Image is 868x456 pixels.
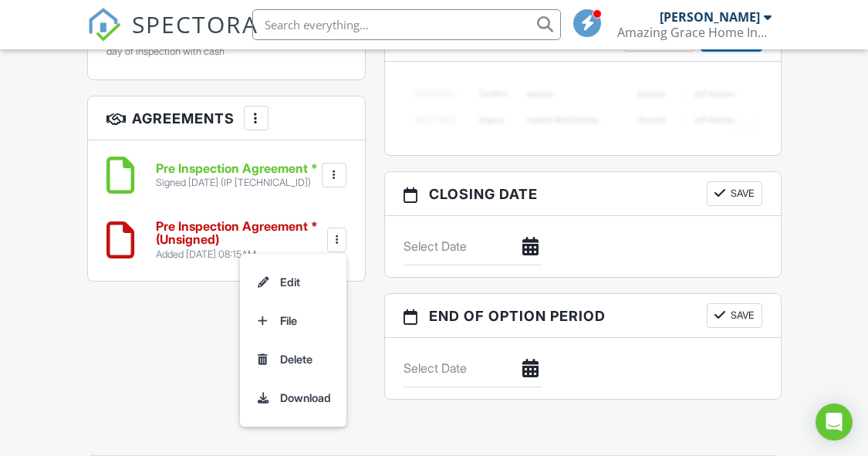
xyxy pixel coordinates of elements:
[156,162,318,189] a: Pre Inspection Agreement * Signed [DATE] (IP [TECHNICAL_ID])
[429,184,538,204] span: Closing date
[156,162,318,176] h6: Pre Inspection Agreement *
[707,181,762,206] button: Save
[249,263,337,302] a: Edit
[156,248,325,261] div: Added [DATE] 08:15AM
[249,302,337,340] a: File
[156,220,325,247] h6: Pre Inspection Agreement * (Unsigned)
[660,9,760,25] div: [PERSON_NAME]
[249,340,337,379] a: Delete
[252,9,561,40] input: Search everything...
[88,96,365,140] h3: Agreements
[87,21,258,53] a: SPECTORA
[87,8,121,42] img: The Best Home Inspection Software - Spectora
[429,306,606,326] span: End of Option Period
[156,220,325,261] a: Pre Inspection Agreement * (Unsigned) Added [DATE] 08:15AM
[156,177,318,189] div: Signed [DATE] (IP [TECHNICAL_ID])
[617,25,772,40] div: Amazing Grace Home Inspection, LLC
[404,228,542,265] input: Select Date
[249,379,337,417] a: Download
[707,303,762,328] button: Save
[132,8,258,40] span: SPECTORA
[404,73,762,140] img: blurred-tasks-251b60f19c3f713f9215ee2a18cbf2105fc2d72fcd585247cf5e9ec0c957c1dd.png
[404,350,542,387] input: Select Date
[816,404,853,441] div: Open Intercom Messenger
